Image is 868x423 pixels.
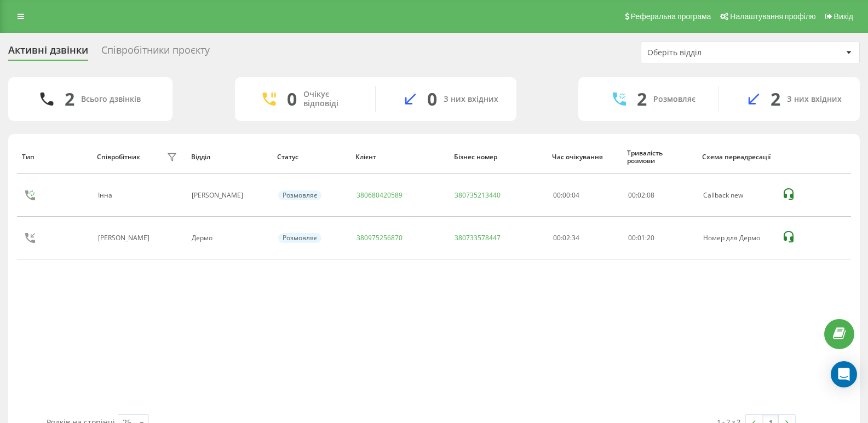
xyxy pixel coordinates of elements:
span: Реферальна програма [631,12,711,21]
span: 00 [628,190,636,200]
div: : : [628,192,654,199]
div: Всього дзвінків [81,95,141,104]
a: 380733578447 [455,233,501,242]
div: : : [628,234,654,242]
div: Клієнт [355,153,444,161]
div: Оберіть відділ [647,48,778,57]
div: Розмовляє [278,190,321,200]
div: Тривалість розмови [627,149,692,165]
div: 00:02:34 [553,234,616,242]
div: Розмовляє [278,233,321,243]
span: 00 [628,233,636,242]
div: 0 [287,89,297,109]
div: 2 [637,89,647,109]
a: 380975256870 [357,233,403,242]
div: Розмовляє [653,95,695,104]
div: 00:00:04 [553,192,616,199]
div: Час очікування [552,153,617,161]
div: Співробітники проєкту [101,44,210,61]
div: 2 [65,89,74,109]
div: Відділ [191,153,267,161]
div: 2 [771,89,780,109]
div: З них вхідних [444,95,498,104]
div: Open Intercom Messenger [831,361,857,387]
div: Тип [22,153,87,161]
div: Очікує відповіді [303,90,359,108]
a: 380680420589 [357,190,403,200]
span: 01 [637,233,645,242]
div: [PERSON_NAME] [192,192,266,199]
span: 02 [637,190,645,200]
div: Співробітник [97,153,140,161]
div: Бізнес номер [454,153,542,161]
div: Інна [98,192,115,199]
span: 20 [647,233,654,242]
div: Callback new [703,192,771,199]
div: Схема переадресації [702,153,771,161]
div: Статус [277,153,345,161]
span: 08 [647,190,654,200]
div: З них вхідних [787,95,842,104]
span: Вихід [834,12,853,21]
span: Налаштування профілю [730,12,815,21]
a: 380735213440 [455,190,501,200]
div: 0 [427,89,437,109]
div: Номер для Дермо [703,234,771,242]
div: [PERSON_NAME] [98,234,152,242]
div: Дермо [192,234,266,242]
div: Активні дзвінки [8,44,88,61]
